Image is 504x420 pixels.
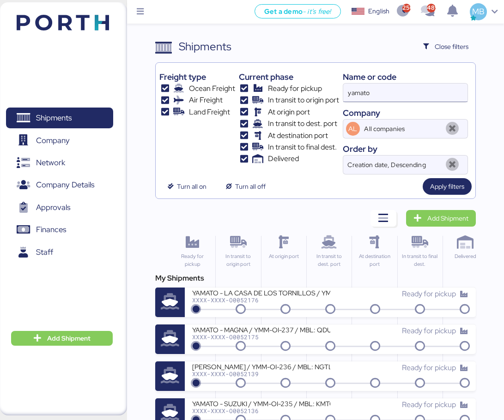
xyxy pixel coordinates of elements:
a: Staff [6,242,113,263]
span: Turn all on [177,181,206,192]
span: Network [36,156,65,169]
div: Delivered [447,252,484,260]
a: Finances [6,219,113,240]
button: Add Shipment [11,331,113,346]
div: YAMATO - MAGNA / YMM-OI-237 / MBL: QDUC25081282 / HBL: SLSA2508112 / LCL [192,325,330,333]
span: Close filters [435,41,468,52]
span: Land Freight [189,107,230,118]
div: English [368,6,389,16]
div: Order by [343,143,468,155]
span: Apply filters [430,181,464,192]
span: Shipments [36,111,72,125]
div: XXXX-XXXX-O0052176 [192,297,330,303]
div: Company [343,107,468,119]
div: Shipments [179,38,231,55]
span: MB [472,6,485,18]
a: Company Details [6,174,113,196]
span: In transit to dest. port [268,118,337,129]
button: Apply filters [423,178,472,195]
div: At destination port [356,252,393,268]
span: Staff [36,246,53,259]
div: YAMATO - SUZUKI / YMM-OI-235 / MBL: KMTCJKT5255572 / HBL: YIFFW0166695 / FCL [192,399,330,407]
button: Menu [133,4,148,20]
span: Finances [36,223,66,236]
span: Ready for pickup [402,400,456,409]
button: Turn all on [159,178,214,195]
span: Ready for pickup [268,83,322,94]
a: Add Shipment [406,210,476,227]
span: Ready for pickup [402,289,456,299]
span: In transit to final dest. [268,142,337,153]
span: Company Details [36,178,94,192]
a: Network [6,152,113,174]
div: Current phase [239,71,339,83]
div: At origin port [265,252,303,260]
div: Freight type [159,71,235,83]
div: XXXX-XXXX-O0052136 [192,408,330,414]
a: Shipments [6,108,113,129]
button: Turn all off [218,178,273,195]
a: Approvals [6,197,113,218]
span: Air Freight [189,95,223,106]
div: XXXX-XXXX-O0052175 [192,334,330,340]
span: Company [36,134,70,147]
input: AL [363,120,441,138]
span: Add Shipment [47,333,91,344]
div: YAMATO - LA CASA DE LOS TORNILLOS / YMM-OI-239 / MBL: KMTCHPH1722868 / HBL: YLVHS5094935 / FCL [192,288,330,296]
span: Ocean Freight [189,83,235,94]
span: AL [348,124,357,134]
a: Company [6,130,113,151]
div: My Shipments [155,273,476,284]
span: Ready for pickup [402,363,456,372]
span: At origin port [268,107,310,118]
div: Name or code [343,71,468,83]
button: Close filters [416,38,476,55]
div: Ready for pickup [174,252,212,268]
span: Approvals [36,201,70,214]
div: In transit to dest. port [310,252,348,268]
div: In transit to origin port [219,252,257,268]
span: In transit to origin port [268,95,339,106]
div: [PERSON_NAME] / YMM-OI-236 / MBL: NGTL7478133 / HBL: YTJTGI100100 / LCL [192,362,330,370]
span: Ready for pickup [402,326,456,336]
span: Delivered [268,153,299,164]
span: Add Shipment [427,213,468,224]
div: XXXX-XXXX-O0052139 [192,371,330,377]
span: At destination port [268,130,328,141]
span: Turn all off [235,181,266,192]
div: In transit to final dest. [401,252,439,268]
